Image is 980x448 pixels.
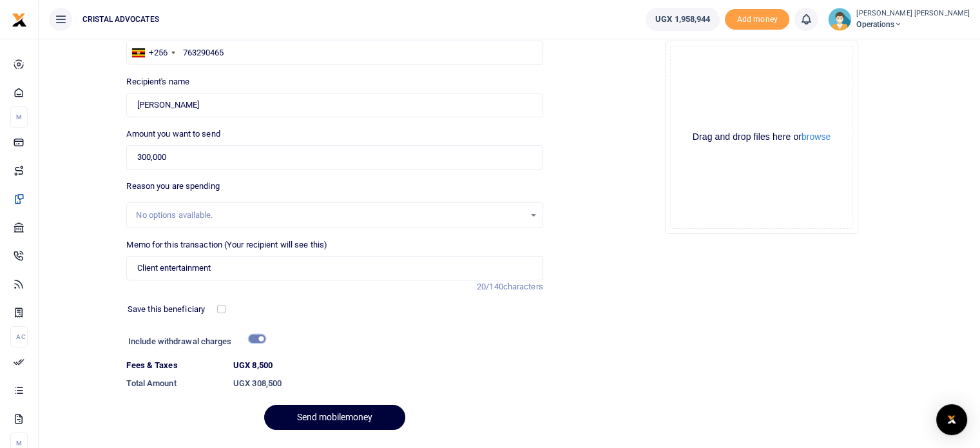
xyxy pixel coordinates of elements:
[10,106,28,128] li: M
[126,41,543,65] input: Enter phone number
[126,180,219,193] label: Reason you are spending
[128,336,260,347] h6: Include withdrawal charges
[128,303,205,316] label: Save this beneficiary
[665,41,858,234] div: File Uploader
[802,132,831,141] button: browse
[671,131,852,143] div: Drag and drop files here or
[503,282,543,291] span: characters
[126,128,220,141] label: Amount you want to send
[126,75,189,88] label: Recipient's name
[477,282,503,291] span: 20/140
[126,256,543,280] input: Enter extra information
[233,359,273,372] label: UGX 8,500
[10,326,28,347] li: Ac
[149,46,167,59] div: +256
[725,9,789,30] span: Add money
[126,378,223,389] h6: Total Amount
[828,8,851,31] img: profile-user
[936,404,967,435] div: Open Intercom Messenger
[725,9,789,30] li: Toup your wallet
[127,41,178,64] div: Uganda: +256
[856,8,970,19] small: [PERSON_NAME] [PERSON_NAME]
[264,405,405,430] button: Send mobilemoney
[121,359,228,372] dt: Fees & Taxes
[646,8,720,31] a: UGX 1,958,944
[126,239,327,251] label: Memo for this transaction (Your recipient will see this)
[856,19,970,30] span: Operations
[126,145,543,170] input: UGX
[725,14,789,23] a: Add money
[12,12,27,28] img: logo-small
[12,14,27,24] a: logo-small logo-large logo-large
[640,8,725,31] li: Wallet ballance
[828,8,970,31] a: profile-user [PERSON_NAME] [PERSON_NAME] Operations
[655,13,710,26] span: UGX 1,958,944
[126,93,543,117] input: Loading name...
[136,209,524,222] div: No options available.
[77,14,164,25] span: CRISTAL ADVOCATES
[233,378,543,389] h6: UGX 308,500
